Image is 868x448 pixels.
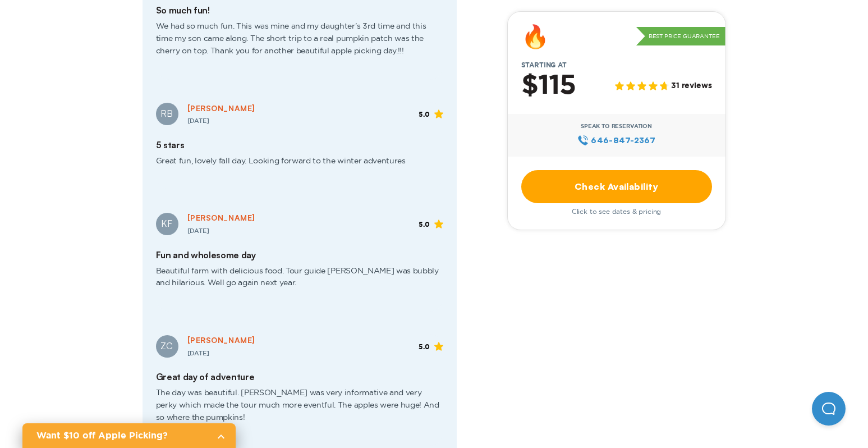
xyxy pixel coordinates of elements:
[187,350,209,356] span: [DATE]
[156,140,443,150] h2: 5 stars
[156,335,178,358] div: ZC
[187,103,255,113] span: [PERSON_NAME]
[572,208,662,216] span: Click to see dates & pricing
[156,150,443,181] span: Great fun, lovely fall day. Looking forward to the winter adventures
[636,27,725,46] p: Best Price Guarantee
[521,71,576,100] h2: $115
[187,213,255,222] span: [PERSON_NAME]
[591,134,655,147] span: 646‍-847‍-2367
[521,170,712,203] a: Check Availability
[187,118,209,124] span: [DATE]
[581,123,652,130] span: Speak to Reservation
[508,61,580,69] span: Starting at
[419,343,430,351] span: 5.0
[36,429,208,442] h2: Want $10 off Apple Picking?
[187,335,255,345] span: [PERSON_NAME]
[156,213,178,235] div: KF
[671,82,711,92] span: 31 reviews
[156,382,443,437] span: The day was beautiful. [PERSON_NAME] was very informative and very perky which made the tour much...
[156,16,443,70] span: We had so much fun. This was mine and my daughter's 3rd time and this time my son came along. The...
[156,5,443,16] h2: So much fun!
[156,103,178,125] div: RB
[22,423,236,448] a: Want $10 off Apple Picking?
[521,25,549,48] div: 🔥
[156,372,443,382] h2: Great day of adventure
[577,134,655,147] a: 646‍-847‍-2367
[156,260,443,303] span: Beautiful farm with delicious food. Tour guide [PERSON_NAME] was bubbly and hilarious. Well go ag...
[187,228,209,234] span: [DATE]
[156,250,443,260] h2: Fun and wholesome day
[419,111,430,118] span: 5.0
[419,221,430,228] span: 5.0
[812,392,846,426] iframe: Help Scout Beacon - Open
